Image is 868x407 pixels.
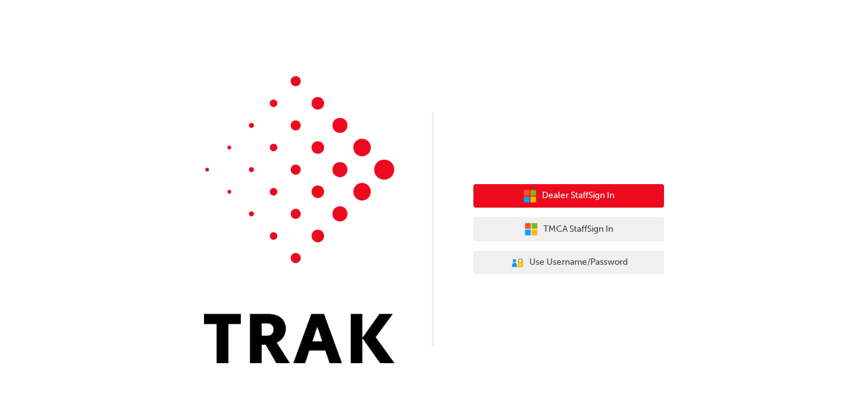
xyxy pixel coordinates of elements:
[473,184,664,208] button: Dealer StaffSign In
[543,222,613,237] span: TMCA Staff Sign In
[542,189,614,203] span: Dealer Staff Sign In
[473,217,664,241] button: TMCA StaffSign In
[204,76,395,363] img: Trak
[529,255,628,270] span: Use Username/Password
[473,251,664,275] button: Use Username/Password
